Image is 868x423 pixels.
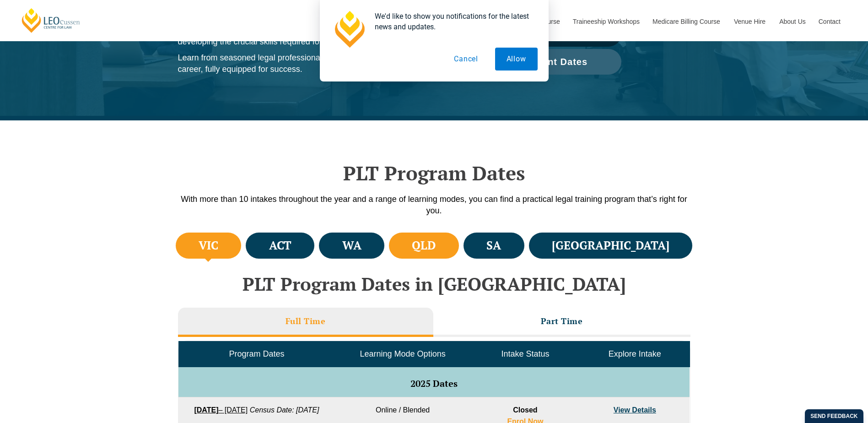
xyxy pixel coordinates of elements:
button: Allow [495,48,538,70]
span: Explore Intake [609,349,661,358]
img: notification icon [331,11,367,48]
h4: WA [342,238,361,253]
h2: PLT Program Dates [173,162,695,184]
a: View Details [614,406,656,414]
div: We'd like to show you notifications for the latest news and updates. [367,11,538,32]
h3: Full Time [286,316,326,326]
span: Closed [513,406,537,414]
em: Census Date: [DATE] [250,406,319,414]
h4: [GEOGRAPHIC_DATA] [552,238,669,253]
p: With more than 10 intakes throughout the year and a range of learning modes, you can find a pract... [173,194,695,217]
h4: ACT [269,238,291,253]
span: Program Dates [229,349,284,358]
h2: PLT Program Dates in [GEOGRAPHIC_DATA] [173,274,695,294]
h4: VIC [199,238,218,253]
h4: QLD [412,238,436,253]
h4: SA [486,238,501,253]
span: 2025 Dates [410,377,458,390]
a: [DATE]– [DATE] [194,406,248,414]
span: Learning Mode Options [360,349,446,358]
span: Intake Status [501,349,549,358]
button: Cancel [442,48,490,70]
strong: [DATE] [194,406,218,414]
h3: Part Time [541,316,583,326]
